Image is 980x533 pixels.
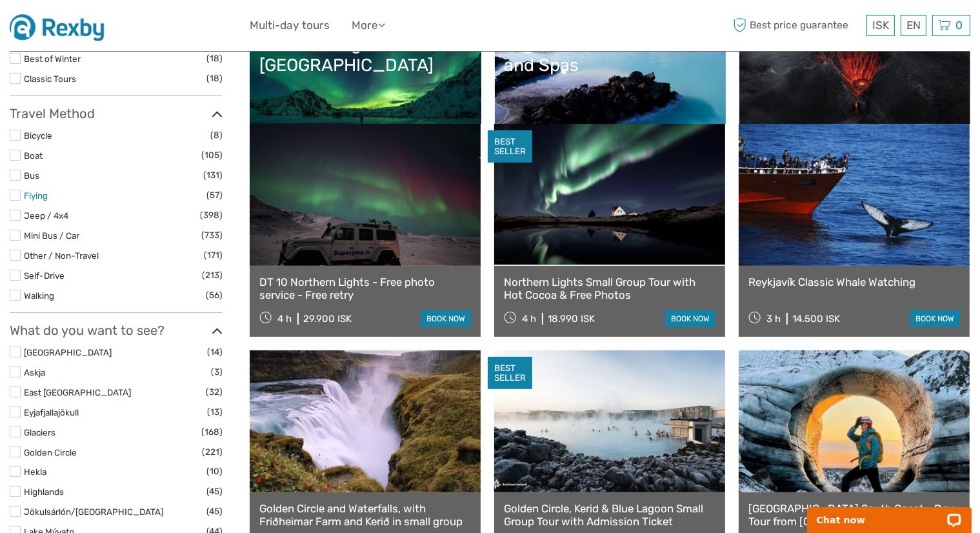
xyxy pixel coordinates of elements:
div: BEST SELLER [488,357,532,389]
a: Jeep / 4x4 [24,210,68,221]
span: (3) [211,365,223,379]
a: Northern Lights Small Group Tour with Hot Cocoa & Free Photos [504,276,715,302]
a: book now [665,310,715,327]
a: More [352,16,385,35]
a: Classic Tours [24,74,76,84]
a: Glaciers [24,427,55,437]
div: EN [901,15,926,36]
a: Golden Circle and Waterfalls, with Friðheimar Farm and Kerið in small group [259,502,471,528]
span: (8) [210,128,223,143]
div: BEST SELLER [488,130,532,163]
span: (56) [206,288,223,303]
a: [GEOGRAPHIC_DATA] [24,347,112,357]
a: Eyjafjallajökull [24,407,79,417]
iframe: LiveChat chat widget [799,492,980,533]
span: (105) [201,148,223,163]
a: Multi-day tours [250,16,330,35]
a: Bicycle [24,130,52,141]
a: Flying [24,190,48,201]
div: Lagoons, Nature Baths and Spas [505,34,716,75]
div: 18.990 ISK [548,313,595,325]
h3: Travel Method [10,106,223,121]
span: 0 [954,19,965,32]
a: Lagoons, Nature Baths and Spas [505,34,716,124]
span: 4 h [277,313,292,325]
a: Golden Circle [24,447,77,458]
span: (10) [206,464,223,479]
span: Best price guarantee [730,15,863,36]
a: book now [910,310,960,327]
img: 1430-dd05a757-d8ed-48de-a814-6052a4ad6914_logo_small.jpg [10,10,114,41]
a: book now [421,310,471,327]
span: ISK [872,19,889,32]
a: Reykjavík Classic Whale Watching [748,276,960,288]
a: Mini Bus / Car [24,230,79,241]
span: 4 h [522,313,536,325]
span: (18) [206,71,223,86]
a: [GEOGRAPHIC_DATA] South Coast - Day Tour from [GEOGRAPHIC_DATA] [748,502,960,528]
span: (213) [202,268,223,283]
a: East [GEOGRAPHIC_DATA] [24,387,131,397]
a: Jökulsárlón/[GEOGRAPHIC_DATA] [24,507,163,517]
span: (733) [201,228,223,243]
span: (45) [206,504,223,519]
div: Northern Lights in [GEOGRAPHIC_DATA] [259,34,471,75]
span: (171) [204,248,223,263]
span: (57) [206,188,223,203]
div: 29.900 ISK [303,313,352,325]
a: Golden Circle, Kerid & Blue Lagoon Small Group Tour with Admission Ticket [504,502,715,528]
span: (13) [207,405,223,419]
a: Best of Winter [24,54,81,64]
a: Self-Drive [24,270,65,281]
a: Hekla [24,467,46,477]
a: Northern Lights in [GEOGRAPHIC_DATA] [259,34,471,124]
div: 14.500 ISK [792,313,840,325]
span: (32) [206,385,223,399]
span: (168) [201,425,223,439]
a: Askja [24,367,45,377]
span: (45) [206,484,223,499]
h3: What do you want to see? [10,323,223,338]
span: (131) [203,168,223,183]
a: Bus [24,170,39,181]
span: (14) [207,345,223,359]
span: 3 h [766,313,781,325]
a: Other / Non-Travel [24,250,99,261]
span: (18) [206,51,223,66]
a: DT 10 Northern Lights - Free photo service - Free retry [259,276,471,302]
span: (221) [202,445,223,459]
a: Boat [24,150,43,161]
a: Walking [24,290,54,301]
a: Lava and Volcanoes [749,34,961,124]
span: (398) [200,208,223,223]
a: Highlands [24,487,64,497]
